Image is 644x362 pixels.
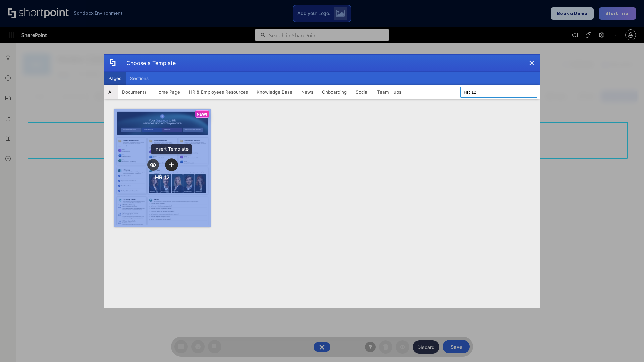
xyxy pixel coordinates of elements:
button: Social [351,85,373,99]
button: Documents [118,85,151,99]
iframe: Chat Widget [523,284,644,362]
button: Onboarding [318,85,351,99]
button: HR & Employees Resources [184,85,252,99]
div: HR 12 [155,174,170,181]
button: Sections [126,72,153,85]
input: Search [460,87,537,98]
div: template selector [104,54,540,308]
p: NEW! [197,112,207,117]
button: Pages [104,72,126,85]
button: News [297,85,318,99]
div: Choose a Template [121,55,176,71]
button: Home Page [151,85,184,99]
button: All [104,85,118,99]
button: Team Hubs [373,85,406,99]
button: Knowledge Base [252,85,297,99]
